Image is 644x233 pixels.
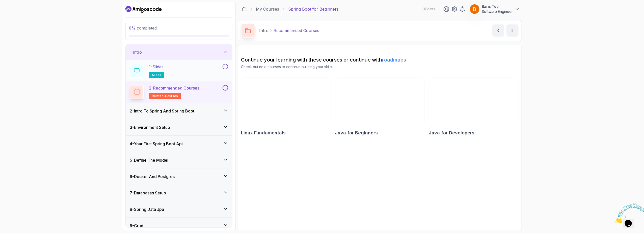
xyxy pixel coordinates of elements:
[259,27,269,34] p: Intro
[129,25,157,31] span: completed
[335,129,378,136] h2: Java for Beginners
[130,124,170,130] h3: 3 - Environment Setup
[2,2,4,6] span: 1
[130,173,175,180] h3: 6 - Docker And Postgres
[126,103,232,119] button: 2-Intro To Spring And Spring Boot
[129,25,136,31] span: 0 %
[126,168,232,185] button: 6-Docker And Postgres
[241,78,331,128] img: Linux Fundamentals card
[2,2,33,22] img: Chat attention grabber
[382,57,406,63] a: roadmaps
[288,6,339,12] p: Spring Boot for Beginners
[613,201,644,225] iframe: chat widget
[506,24,519,37] button: next content
[130,108,194,114] h3: 2 - Intro To Spring And Spring Boot
[126,119,232,135] button: 3-Environment Setup
[335,78,424,128] img: Java for Beginners card
[482,9,513,14] p: Software Engineer
[130,85,228,99] button: 2-Recommended Coursesrelated-courses
[130,64,228,78] button: 1-Slidesslides
[130,190,166,196] h3: 7 - Databases Setup
[256,6,279,12] a: My Courses
[470,4,479,14] img: user profile image
[470,4,520,14] button: user profile imageBaris TopSoftware Engineer
[130,49,142,55] h3: 1 - Intro
[492,24,504,37] button: previous content
[149,64,164,70] p: 1 - Slides
[126,201,232,217] button: 8-Spring Data Jpa
[274,27,319,34] p: Recommended Courses
[423,7,435,12] p: 0 Points
[126,185,232,201] button: 7-Databases Setup
[241,56,519,63] h2: Continue your learning with these courses or continue with
[429,77,519,136] a: Java for Developers cardJava for Developers
[126,44,232,60] button: 1-Intro
[130,206,164,212] h3: 8 - Spring Data Jpa
[130,223,143,229] h3: 9 - Crud
[130,157,168,163] h3: 5 - Define The Model
[126,136,232,152] button: 4-Your First Spring Boot Api
[152,94,178,98] span: related-courses
[429,129,474,136] h2: Java for Developers
[429,78,518,128] img: Java for Developers card
[335,77,425,136] a: Java for Beginners cardJava for Beginners
[241,64,519,69] p: Check out next courses to continue building your skills.
[152,73,161,77] span: slides
[125,5,162,13] a: Dashboard
[130,141,183,147] h3: 4 - Your First Spring Boot Api
[126,152,232,168] button: 5-Define The Model
[482,4,513,9] p: Baris Top
[149,85,199,91] p: 2 - Recommended Courses
[241,77,331,136] a: Linux Fundamentals cardLinux Fundamentals
[242,7,247,12] a: Dashboard
[241,129,286,136] h2: Linux Fundamentals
